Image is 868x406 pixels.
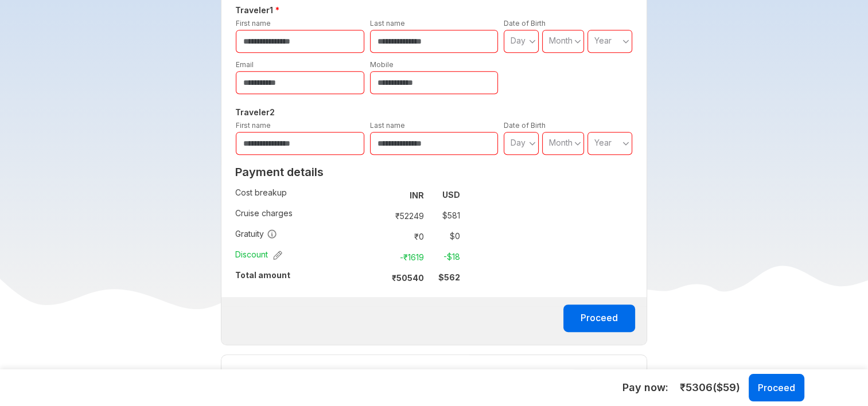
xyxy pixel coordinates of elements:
[233,106,635,119] h5: Traveler 2
[370,19,405,28] label: Last name
[236,19,271,28] label: First name
[429,208,460,224] td: $ 581
[410,190,424,200] strong: INR
[380,228,429,244] td: ₹ 0
[235,205,375,226] td: Cruise charges
[370,60,394,69] label: Mobile
[380,249,429,265] td: -₹ 1619
[511,36,526,45] span: Day
[375,185,380,205] td: :
[235,228,277,240] span: Gratuity
[680,380,740,395] span: ₹ 5306 ($ 59 )
[392,273,424,283] strong: ₹ 50540
[504,19,546,28] label: Date of Birth
[504,121,546,130] label: Date of Birth
[622,36,629,47] svg: angle down
[529,36,536,47] svg: angle down
[233,3,635,17] h5: Traveler 1
[442,190,460,200] strong: USD
[749,374,804,401] button: Proceed
[594,138,612,147] span: Year
[236,121,271,130] label: First name
[511,138,526,147] span: Day
[370,121,405,130] label: Last name
[235,270,290,280] strong: Total amount
[375,205,380,226] td: :
[549,36,573,45] span: Month
[438,272,460,282] strong: $ 562
[235,249,282,260] span: Discount
[235,165,460,179] h2: Payment details
[574,138,581,149] svg: angle down
[375,267,380,288] td: :
[563,304,635,332] button: Proceed
[429,228,460,244] td: $ 0
[622,138,629,149] svg: angle down
[380,208,429,224] td: ₹ 52249
[236,60,254,69] label: Email
[594,36,612,45] span: Year
[549,138,573,147] span: Month
[375,247,380,267] td: :
[235,185,375,205] td: Cost breakup
[529,138,536,149] svg: angle down
[574,36,581,47] svg: angle down
[622,381,668,395] h5: Pay now :
[429,249,460,265] td: -$ 18
[375,226,380,247] td: :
